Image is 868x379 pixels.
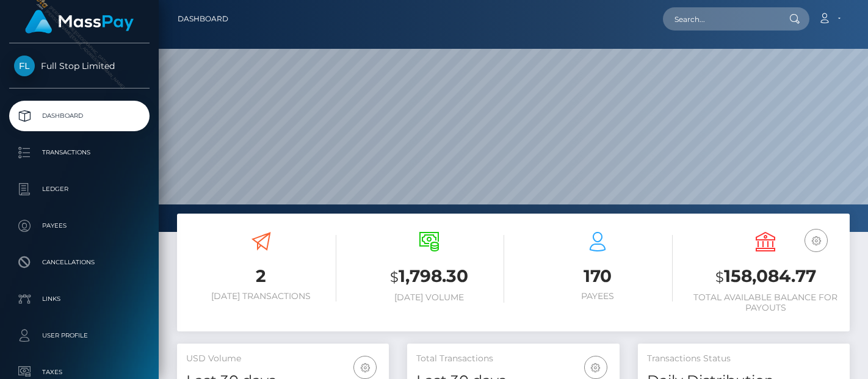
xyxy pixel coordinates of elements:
h3: 158,084.77 [691,264,841,289]
h5: Transactions Status [647,353,841,365]
h3: 170 [523,264,673,288]
p: Ledger [14,180,145,198]
span: Full Stop Limited [9,60,150,71]
h5: USD Volume [186,353,380,365]
a: Dashboard [9,101,150,131]
h5: Total Transactions [416,353,610,365]
p: Dashboard [14,107,145,125]
h6: [DATE] Transactions [186,291,336,301]
h6: Total Available Balance for Payouts [691,292,841,313]
a: Transactions [9,137,150,168]
input: Search... [663,7,778,31]
small: $ [715,269,724,286]
a: Dashboard [178,6,228,32]
h3: 2 [186,264,336,288]
a: Payees [9,211,150,241]
p: Links [14,290,145,308]
a: Ledger [9,174,150,204]
img: MassPay Logo [25,10,134,34]
p: Payees [14,217,145,235]
p: Cancellations [14,253,145,272]
small: $ [390,269,399,286]
a: Cancellations [9,247,150,278]
img: Full Stop Limited [14,56,35,76]
a: Links [9,284,150,314]
h3: 1,798.30 [355,264,505,289]
p: Transactions [14,143,145,162]
h6: Payees [523,291,673,301]
h6: [DATE] Volume [355,292,505,303]
p: User Profile [14,327,145,345]
a: User Profile [9,320,150,351]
